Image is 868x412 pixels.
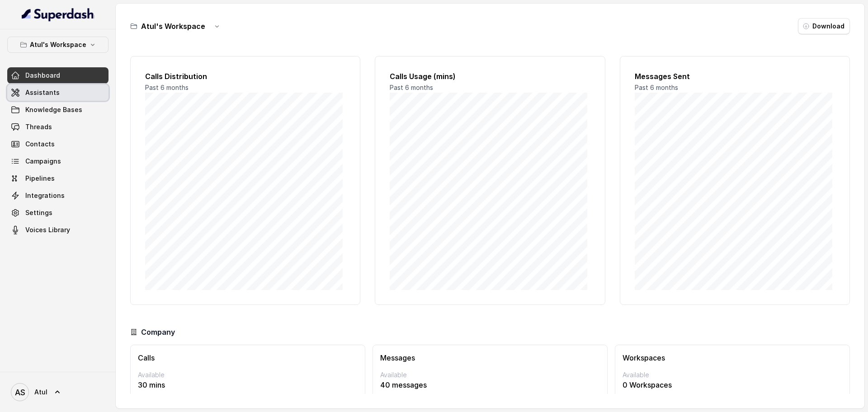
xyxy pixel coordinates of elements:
p: Available [138,370,358,379]
a: Voices Library [7,222,108,238]
h3: Workspaces [623,352,842,363]
span: Campaigns [25,157,61,166]
h3: Atul's Workspace [141,21,205,32]
h2: Calls Usage (mins) [390,71,590,82]
p: 0 Workspaces [623,379,842,390]
p: 40 messages [380,379,600,390]
a: Settings [7,205,108,221]
span: Past 6 months [390,84,433,91]
span: Integrations [25,191,65,200]
button: Download [798,18,850,34]
a: Atul [7,379,108,405]
h2: Calls Distribution [145,71,345,82]
button: Atul's Workspace [7,37,108,53]
h3: Calls [138,352,358,363]
span: Settings [25,208,52,217]
img: light.svg [22,7,94,22]
a: Integrations [7,187,108,204]
h3: Company [141,327,175,337]
span: Pipelines [25,174,55,183]
p: 30 mins [138,379,358,390]
span: Knowledge Bases [25,105,82,114]
a: Dashboard [7,67,108,84]
a: Pipelines [7,170,108,187]
span: Past 6 months [635,84,678,91]
span: Threads [25,122,52,131]
a: Knowledge Bases [7,102,108,118]
h2: Messages Sent [635,71,835,82]
h3: Messages [380,352,600,363]
a: Threads [7,119,108,135]
a: Assistants [7,84,108,101]
p: Atul's Workspace [30,39,86,50]
span: Assistants [25,88,60,97]
p: Available [380,370,600,379]
a: Campaigns [7,153,108,169]
p: Available [623,370,842,379]
a: Contacts [7,136,108,152]
span: Dashboard [25,71,60,80]
span: Past 6 months [145,84,189,91]
text: AS [15,388,25,397]
span: Voices Library [25,225,70,234]
span: Contacts [25,140,55,149]
span: Atul [34,388,47,397]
